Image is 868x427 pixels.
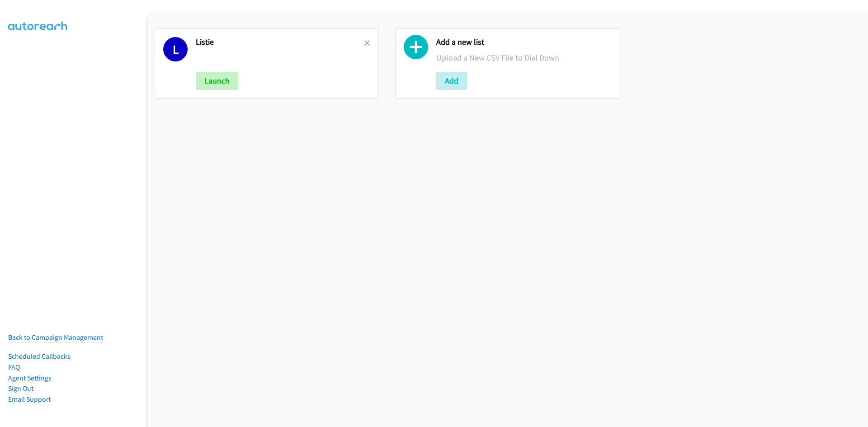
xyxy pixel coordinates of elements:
[8,352,71,361] a: Scheduled Callbacks
[196,72,238,90] button: Launch
[436,72,467,90] button: Add
[8,363,20,371] a: FAQ
[436,37,611,47] h2: Add a new list
[8,374,52,382] a: Agent Settings
[8,333,103,342] a: Back to Campaign Management
[196,37,364,47] h2: Listie
[163,37,188,61] h1: L
[436,52,611,64] p: Upload a New CSV File to Dial Down
[8,395,51,404] a: Email Support
[8,384,33,393] a: Sign Out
